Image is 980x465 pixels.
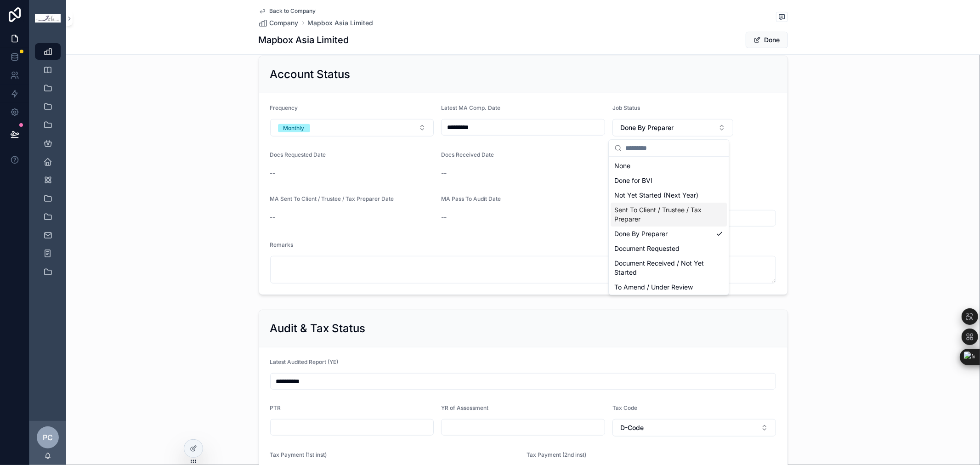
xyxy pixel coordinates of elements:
[441,404,488,411] span: YR of Assessment
[270,18,299,28] span: Company
[614,205,712,224] span: Sent To Client / Trustee / Tax Preparer
[441,195,501,202] span: MA Pass To Audit Date
[283,124,305,132] div: Monthly
[614,259,712,277] span: Document Received / Not Yet Started
[609,157,729,295] div: Suggestions
[620,423,644,432] span: D-Code
[441,213,447,222] span: --
[270,169,276,178] span: --
[614,191,698,200] span: Not Yet Started (Next Year)
[614,244,680,253] span: Document Requested
[441,151,494,158] span: Docs Received Date
[614,229,668,238] span: Done By Preparer
[746,32,788,48] button: Done
[270,404,281,411] span: PTR
[612,119,734,136] button: Select Button
[441,169,447,178] span: --
[35,14,61,23] img: App logo
[259,7,316,15] a: Back to Company
[270,104,298,111] span: Frequency
[270,7,316,15] span: Back to Company
[270,321,366,336] h2: Audit & Tax Status
[611,159,727,173] div: None
[614,283,693,292] span: To Amend / Under Review
[612,419,776,437] button: Select Button
[612,404,637,411] span: Tax Code
[259,18,299,28] a: Company
[270,241,294,248] span: Remarks
[43,432,53,443] span: PC
[270,451,327,458] span: Tax Payment (1st inst)
[259,34,349,46] h1: Mapbox Asia Limited
[620,123,674,132] span: Done By Preparer
[441,104,500,111] span: Latest MA Comp. Date
[270,119,434,136] button: Select Button
[270,151,326,158] span: Docs Requested Date
[270,67,351,82] h2: Account Status
[29,37,66,292] div: scrollable content
[270,358,339,365] span: Latest Audited Report (YE)
[527,451,586,458] span: Tax Payment (2nd inst)
[612,104,640,111] span: Job Status
[614,176,652,185] span: Done for BVI
[270,213,276,222] span: --
[270,195,394,202] span: MA Sent To Client / Trustee / Tax Preparer Date
[308,18,374,28] a: Mapbox Asia Limited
